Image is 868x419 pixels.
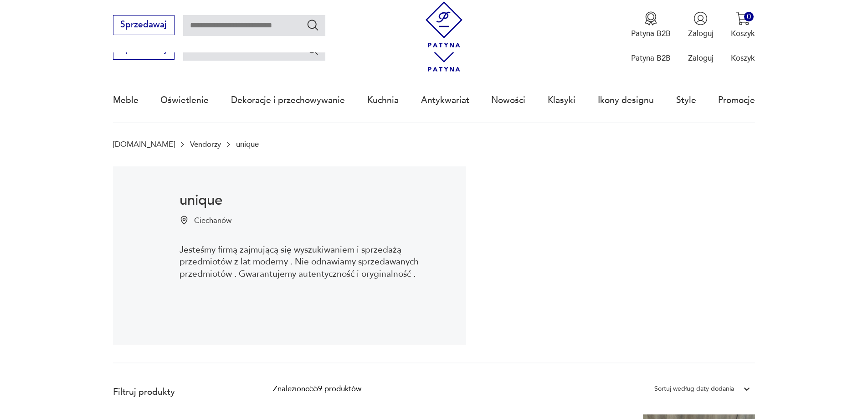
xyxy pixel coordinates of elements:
img: unique [130,194,166,230]
p: Koszyk [731,28,755,39]
img: Patyna - sklep z meblami i dekoracjami vintage [421,1,467,47]
img: Ikona koszyka [736,11,750,26]
a: Ikony designu [598,79,654,121]
a: Ikona medaluPatyna B2B [631,11,671,39]
a: Sprzedawaj [113,22,175,29]
a: Promocje [718,79,755,121]
p: Zaloguj [688,28,714,39]
a: Oświetlenie [160,79,209,121]
p: Filtruj produkty [113,386,247,398]
p: Patyna B2B [631,28,671,39]
p: unique [236,140,259,149]
p: Zaloguj [688,53,714,63]
a: Meble [113,79,139,121]
img: Ikonka użytkownika [693,11,708,26]
h1: unique [180,194,449,207]
button: Szukaj [306,18,319,31]
div: Znaleziono 559 produktów [273,383,361,395]
img: Ikona medalu [644,11,658,26]
a: Antykwariat [421,79,469,121]
a: Vendorzy [190,140,221,149]
button: Sprzedawaj [113,15,175,35]
button: Patyna B2B [631,11,671,39]
button: Szukaj [306,43,319,56]
p: Patyna B2B [631,53,671,63]
p: Ciechanów [194,216,231,226]
div: 0 [744,12,754,21]
img: unique [466,166,755,345]
button: 0Koszyk [731,11,755,39]
div: Sortuj według daty dodania [654,383,734,395]
p: Koszyk [731,53,755,63]
a: Kuchnia [367,79,399,121]
img: Ikonka pinezki mapy [180,216,189,225]
a: [DOMAIN_NAME] [113,140,175,149]
a: Style [676,79,696,121]
button: Zaloguj [688,11,714,39]
a: Sprzedawaj [113,47,175,54]
a: Klasyki [548,79,575,121]
a: Dekoracje i przechowywanie [231,79,345,121]
a: Nowości [491,79,525,121]
p: Jesteśmy firmą zajmującą się wyszukiwaniem i sprzedażą przedmiotów z lat moderny . Nie odnawiamy ... [180,244,449,280]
